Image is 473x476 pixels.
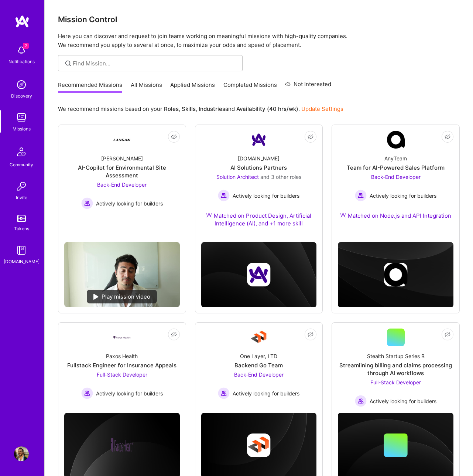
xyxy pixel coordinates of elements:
[106,352,138,360] div: Paxos Health
[21,43,27,49] img: tab_domain_overview_orange.svg
[110,433,134,457] img: Company logo
[347,164,445,171] div: Team for AI-Powered Sales Platform
[8,58,35,65] div: Notifications
[81,387,93,399] img: Actively looking for builders
[234,371,284,378] span: Back-End Developer
[182,105,196,112] b: Skills
[10,161,33,169] div: Community
[216,174,259,180] span: Solution Architect
[199,105,225,112] b: Industries
[340,212,451,220] div: Matched on Node.js and API Integration
[301,105,343,112] a: Update Settings
[58,81,122,93] a: Recommended Missions
[206,212,212,218] img: Ateam Purple Icon
[21,12,36,18] div: v 4.0.25
[201,212,317,227] div: Matched on Product Design, Artificial Intelligence (AI), and +1 more skill
[113,131,131,149] img: Company Logo
[250,329,268,346] img: Company Logo
[340,212,346,218] img: Ateam Purple Icon
[67,361,176,369] div: Fullstack Engineer for Insurance Appeals
[97,181,147,188] span: Back-End Developer
[171,134,177,140] i: icon EyeClosed
[4,258,40,265] div: [DOMAIN_NAME]
[14,77,29,92] img: discovery
[19,19,81,25] div: Domain: [DOMAIN_NAME]
[87,290,157,303] div: Play mission video
[64,329,180,400] a: Company LogoPaxos HealthFullstack Engineer for Insurance AppealsFull-Stack Developer Actively loo...
[260,174,301,180] span: and 3 other roles
[223,81,277,93] a: Completed Missions
[218,387,230,399] img: Actively looking for builders
[23,43,29,49] span: 2
[96,200,163,207] span: Actively looking for builders
[14,243,29,258] img: guide book
[16,194,27,201] div: Invite
[113,336,131,340] img: Company Logo
[371,174,421,180] span: Back-End Developer
[338,131,453,228] a: Company LogoAnyTeamTeam for AI-Powered Sales PlatformBack-End Developer Actively looking for buil...
[367,352,425,360] div: Stealth Startup Series B
[93,294,99,300] img: play
[308,134,313,140] i: icon EyeClosed
[13,143,30,161] img: Community
[14,43,29,58] img: bell
[14,225,29,232] div: Tokens
[12,446,31,461] a: User Avatar
[13,125,31,133] div: Missions
[83,44,122,48] div: Keywords by Traffic
[14,179,29,194] img: Invite
[11,92,32,100] div: Discovery
[75,43,80,49] img: tab_keywords_by_traffic_grey.svg
[370,192,436,200] span: Actively looking for builders
[96,390,163,397] span: Actively looking for builders
[445,331,450,337] i: icon EyeClosed
[355,395,367,407] img: Actively looking for builders
[236,105,298,112] b: Availability (40 hrs/wk)
[233,390,299,397] span: Actively looking for builders
[58,32,460,50] p: Here you can discover and request to join teams working on meaningful missions with high-quality ...
[233,192,299,200] span: Actively looking for builders
[445,134,450,140] i: icon EyeClosed
[370,379,421,385] span: Full-Stack Developer
[384,263,408,286] img: Company logo
[247,263,271,286] img: Company logo
[201,242,317,307] img: cover
[250,131,268,149] img: Company Logo
[14,446,29,461] img: User Avatar
[73,59,237,67] input: Find Mission...
[14,110,29,125] img: teamwork
[101,154,143,162] div: [PERSON_NAME]
[338,361,453,377] div: Streamlining billing and claims processing through AI workflows
[338,329,453,407] a: Stealth Startup Series BStreamlining billing and claims processing through AI workflowsFull-Stack...
[97,371,147,378] span: Full-Stack Developer
[387,131,405,149] img: Company Logo
[131,81,162,93] a: All Missions
[30,44,66,48] div: Domain Overview
[164,105,179,112] b: Roles
[238,154,280,162] div: [DOMAIN_NAME]
[384,154,407,162] div: AnyTeam
[12,19,18,25] img: website_grey.svg
[247,433,271,457] img: Company logo
[64,242,180,307] img: No Mission
[234,361,283,369] div: Backend Go Team
[81,197,93,209] img: Actively looking for builders
[370,397,436,405] span: Actively looking for builders
[308,331,313,337] i: icon EyeClosed
[285,80,331,93] a: Not Interested
[201,329,317,400] a: Company LogoOne Layer, LTDBackend Go TeamBack-End Developer Actively looking for buildersActively...
[338,242,453,307] img: cover
[64,59,72,68] i: icon SearchGrey
[355,190,367,201] img: Actively looking for builders
[201,131,317,236] a: Company Logo[DOMAIN_NAME]AI Solutions PartnersSolution Architect and 3 other rolesActively lookin...
[171,331,177,337] i: icon EyeClosed
[12,12,18,18] img: logo_orange.svg
[230,164,287,171] div: AI Solutions Partners
[218,190,230,201] img: Actively looking for builders
[240,352,277,360] div: One Layer, LTD
[17,215,26,222] img: tokens
[64,131,180,236] a: Company Logo[PERSON_NAME]AI-Copilot for Environmental Site AssessmentBack-End Developer Actively ...
[58,105,343,113] p: We recommend missions based on your , , and .
[170,81,215,93] a: Applied Missions
[58,15,460,24] h3: Mission Control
